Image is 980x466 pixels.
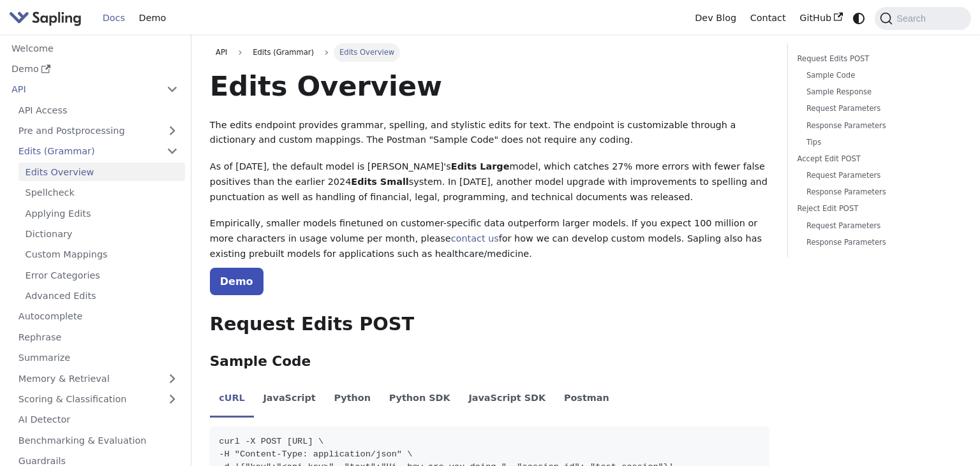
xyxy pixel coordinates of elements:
[806,120,953,132] a: Response Parameters
[798,153,957,165] a: Accept Edit POST
[893,13,933,24] span: Search
[451,233,499,244] a: contact us
[19,245,185,264] a: Custom Mappings
[219,437,323,446] span: curl -X POST [URL] \
[798,53,957,65] a: Request Edits POST
[11,142,185,161] a: Edits (Grammar)
[210,216,769,261] p: Empirically, smaller models finetuned on customer-specific data outperform larger models. If you ...
[451,161,510,171] strong: Edits Large
[19,266,185,284] a: Error Categories
[216,48,227,57] span: API
[743,8,793,28] a: Contact
[11,349,185,367] a: Summarize
[132,8,173,28] a: Demo
[160,80,185,99] button: Collapse sidebar category 'API'
[19,287,185,305] a: Advanced Edits
[210,159,769,205] p: As of [DATE], the default model is [PERSON_NAME]'s model, which catches 27% more errors with fewe...
[850,9,868,27] button: Switch between dark and light mode (currently system mode)
[459,382,555,418] li: JavaScript SDK
[11,328,185,346] a: Rephrase
[798,203,957,215] a: Reject Edit POST
[19,225,185,244] a: Dictionary
[11,431,185,449] a: Benchmarking & Evaluation
[806,69,953,82] a: Sample Code
[254,382,325,418] li: JavaScript
[806,103,953,115] a: Request Parameters
[9,9,82,27] img: Sapling.ai
[806,86,953,98] a: Sample Response
[210,118,769,149] p: The edits endpoint provides grammar, spelling, and stylistic edits for text. The endpoint is cust...
[19,163,185,181] a: Edits Overview
[380,382,459,418] li: Python SDK
[210,69,769,103] h1: Edits Overview
[210,353,769,370] h3: Sample Code
[4,60,185,78] a: Demo
[219,449,412,459] span: -H "Content-Type: application/json" \
[11,369,185,388] a: Memory & Retrieval
[19,184,185,202] a: Spellcheck
[247,43,320,61] span: Edits (Grammar)
[11,101,185,119] a: API Access
[210,313,769,336] h2: Request Edits POST
[11,411,185,429] a: AI Detector
[792,8,849,28] a: GitHub
[806,237,953,249] a: Response Parameters
[210,382,254,418] li: cURL
[555,382,619,418] li: Postman
[688,8,743,28] a: Dev Blog
[11,307,185,326] a: Autocomplete
[875,7,970,30] button: Search (Command+K)
[11,122,185,140] a: Pre and Postprocessing
[210,268,264,295] a: Demo
[351,177,408,187] strong: Edits Small
[806,170,953,182] a: Request Parameters
[19,204,185,222] a: Applying Edits
[210,43,769,61] nav: Breadcrumbs
[806,186,953,198] a: Response Parameters
[4,39,185,57] a: Welcome
[4,80,160,99] a: API
[325,382,380,418] li: Python
[9,9,86,27] a: Sapling.aiSapling.ai
[806,220,953,232] a: Request Parameters
[806,136,953,149] a: Tips
[11,390,185,409] a: Scoring & Classification
[96,8,132,28] a: Docs
[334,43,401,61] span: Edits Overview
[210,43,234,61] a: API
